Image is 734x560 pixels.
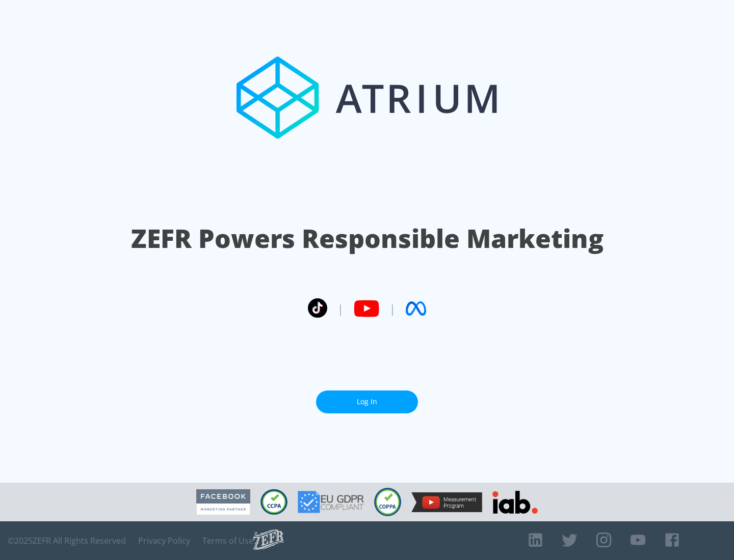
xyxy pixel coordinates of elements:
a: Log In [316,390,418,413]
a: Terms of Use [202,536,253,546]
img: Facebook Marketing Partner [196,489,250,515]
h1: ZEFR Powers Responsible Marketing [131,221,604,256]
span: | [389,301,396,316]
span: | [337,301,344,316]
a: Privacy Policy [138,536,190,546]
img: YouTube Measurement Program [411,492,482,512]
img: CCPA Compliant [260,489,287,515]
img: IAB [492,491,538,514]
span: © 2025 ZEFR All Rights Reserved [8,536,126,546]
img: GDPR Compliant [298,491,364,513]
img: COPPA Compliant [374,488,401,516]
